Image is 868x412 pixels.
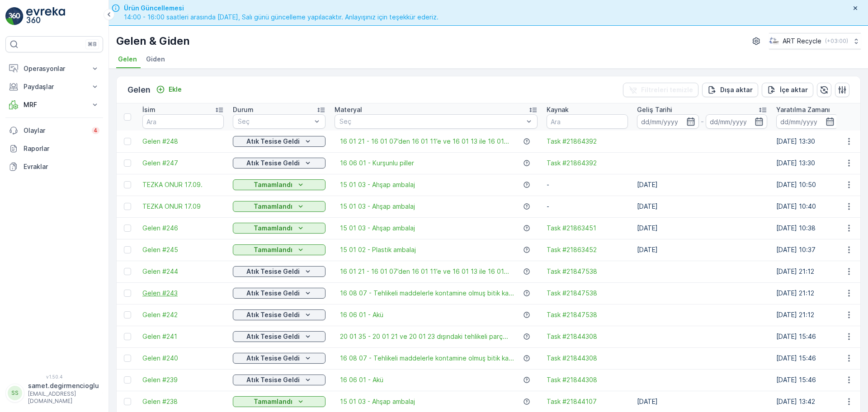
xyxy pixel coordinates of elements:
[28,381,99,390] p: samet.degirmencioglu
[142,224,224,233] a: Gelen #246
[169,85,182,94] p: Ekle
[547,310,628,319] a: Task #21847538
[340,137,509,146] span: 16 01 21 - 16 01 07’den 16 01 11’e ve 16 01 13 ile 16 01...
[340,159,414,168] span: 16 06 01 - Kurşunlu piller
[254,180,292,189] p: Tamamlandı
[26,7,65,25] img: logo_light-DOdMpM7g.png
[769,33,861,49] button: ART Recycle(+03:00)
[254,245,292,254] p: Tamamlandı
[24,100,85,109] p: MRF
[24,162,99,171] p: Evraklar
[142,245,224,254] a: Gelen #245
[340,289,514,298] a: 16 08 07 - Tehlikeli maddelerle kontamine olmuş bitik ka...
[547,375,628,384] span: Task #21844308
[124,333,131,340] div: Toggle Row Selected
[233,105,254,114] p: Durum
[142,114,224,129] input: Ara
[547,267,628,276] a: Task #21847538
[124,181,131,188] div: Toggle Row Selected
[335,105,362,114] p: Materyal
[769,36,779,46] img: image_23.png
[632,217,772,239] td: [DATE]
[5,60,103,78] button: Operasyonlar
[146,55,165,64] span: Giden
[142,332,224,341] a: Gelen #241
[246,354,300,363] p: Atık Tesise Geldi
[124,290,131,297] div: Toggle Row Selected
[340,267,509,276] span: 16 01 21 - 16 01 07’den 16 01 11’e ve 16 01 13 ile 16 01...
[246,289,300,298] p: Atık Tesise Geldi
[547,354,628,363] a: Task #21844308
[8,386,22,400] div: SS
[641,85,693,94] p: Filtreleri temizle
[776,114,838,129] input: dd/mm/yyyy
[706,114,768,129] input: dd/mm/yyyy
[340,375,383,384] span: 16 06 01 - Akü
[547,245,628,254] a: Task #21863452
[5,374,103,379] span: v 1.50.4
[233,331,325,342] button: Atık Tesise Geldi
[340,397,415,406] span: 15 01 03 - Ahşap ambalaj
[116,34,190,48] p: Gelen & Giden
[88,41,97,48] p: ⌘B
[5,381,103,405] button: SSsamet.degirmencioglu[EMAIL_ADDRESS][DOMAIN_NAME]
[142,310,224,319] a: Gelen #242
[124,138,131,145] div: Toggle Row Selected
[142,137,224,146] a: Gelen #248
[340,332,508,341] span: 20 01 35 - 20 01 21 ve 20 01 23 dışındaki tehlikeli parç...
[246,375,300,384] p: Atık Tesise Geldi
[142,267,224,276] a: Gelen #244
[233,158,325,169] button: Atık Tesise Geldi
[124,376,131,384] div: Toggle Row Selected
[142,159,224,168] a: Gelen #247
[547,289,628,298] a: Task #21847538
[246,137,300,146] p: Atık Tesise Geldi
[124,311,131,318] div: Toggle Row Selected
[340,117,524,126] p: Seç
[547,105,569,114] p: Kaynak
[776,105,830,114] p: Yaratılma Zamanı
[547,224,628,233] span: Task #21863451
[142,289,224,298] a: Gelen #243
[142,180,224,189] a: TEZKA ONUR 17.09.
[637,114,699,129] input: dd/mm/yyyy
[340,202,415,211] span: 15 01 03 - Ahşap ambalaj
[547,159,628,168] a: Task #21864392
[340,180,415,189] a: 15 01 03 - Ahşap ambalaj
[783,37,821,46] p: ART Recycle
[94,127,98,134] p: 4
[5,96,103,114] button: MRF
[142,202,224,211] span: TEZKA ONUR 17.09
[124,225,131,232] div: Toggle Row Selected
[632,239,772,261] td: [DATE]
[142,354,224,363] a: Gelen #240
[720,85,753,94] p: Dışa aktar
[233,244,325,255] button: Tamamlandı
[547,397,628,406] a: Task #21844107
[127,84,151,96] p: Gelen
[701,116,704,127] p: -
[142,105,156,114] p: İsim
[254,202,292,211] p: Tamamlandı
[233,396,325,407] button: Tamamlandı
[233,136,325,147] button: Atık Tesise Geldi
[340,310,383,319] a: 16 06 01 - Akü
[233,223,325,234] button: Tamamlandı
[152,84,185,95] button: Ekle
[124,4,439,13] span: Ürün Güncellemesi
[246,267,300,276] p: Atık Tesise Geldi
[340,224,415,233] a: 15 01 03 - Ahşap ambalaj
